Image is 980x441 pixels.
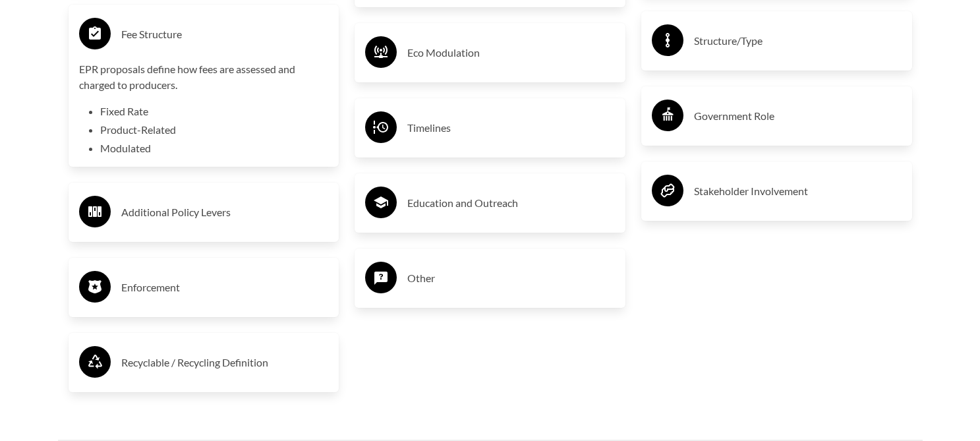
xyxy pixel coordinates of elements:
h3: Enforcement [121,277,329,298]
p: EPR proposals define how fees are assessed and charged to producers. [79,61,329,93]
h3: Stakeholder Involvement [694,181,902,202]
h3: Additional Policy Levers [121,202,329,223]
h3: Government Role [694,105,902,127]
h3: Education and Outreach [407,192,615,214]
h3: Eco Modulation [407,42,615,63]
li: Product-Related [100,122,329,138]
h3: Fee Structure [121,24,329,45]
h3: Other [407,268,615,289]
h3: Structure/Type [694,30,902,51]
h3: Recyclable / Recycling Definition [121,352,329,373]
li: Modulated [100,140,329,156]
h3: Timelines [407,117,615,138]
li: Fixed Rate [100,103,329,119]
